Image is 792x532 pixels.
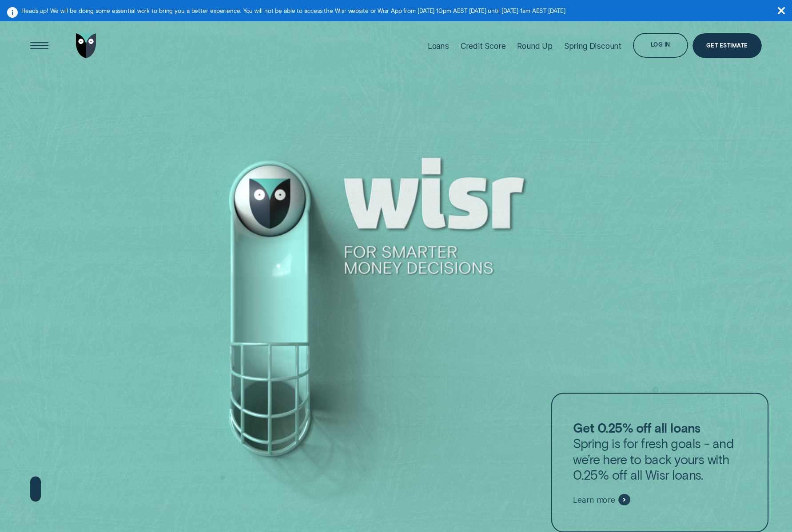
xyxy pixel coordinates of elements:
[461,41,506,51] div: Credit Score
[564,41,621,51] div: Spring Discount
[74,18,99,73] a: Go to home page
[564,18,621,73] a: Spring Discount
[27,33,52,58] button: Open Menu
[428,18,449,73] a: Loans
[573,495,615,504] span: Learn more
[461,18,506,73] a: Credit Score
[573,419,746,483] p: Spring is for fresh goals - and we’re here to back yours with 0.25% off all Wisr loans.
[428,41,449,51] div: Loans
[517,18,553,73] a: Round Up
[573,419,700,434] strong: Get 0.25% off all loans
[551,393,768,532] a: Get 0.25% off all loansSpring is for fresh goals - and we’re here to back yours with 0.25% off al...
[633,33,688,58] button: Log in
[517,41,553,51] div: Round Up
[76,33,96,58] img: Wisr
[693,33,762,58] a: Get Estimate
